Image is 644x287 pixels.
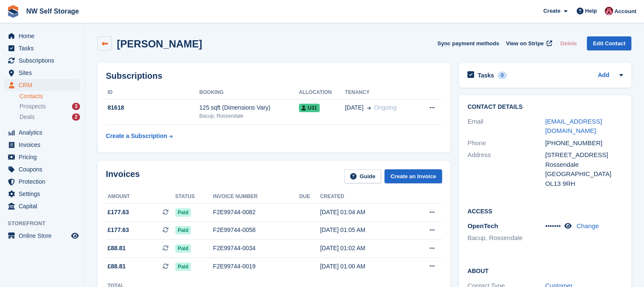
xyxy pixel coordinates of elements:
[4,139,80,151] a: menu
[4,200,80,212] a: menu
[545,160,623,170] div: Rossendale
[106,128,173,144] a: Create a Subscription
[4,188,80,200] a: menu
[19,113,80,121] a: Deals 2
[4,230,80,242] a: menu
[585,7,597,15] span: Help
[199,86,299,99] th: Booking
[213,262,299,271] div: F2E99744-0019
[175,262,191,271] span: Paid
[467,207,623,215] h2: Access
[213,244,299,253] div: F2E99744-0034
[19,67,69,79] span: Sites
[4,55,80,66] a: menu
[175,244,191,253] span: Paid
[19,188,69,200] span: Settings
[19,127,69,138] span: Analytics
[8,219,84,228] span: Storefront
[108,226,129,235] span: £177.63
[467,233,545,243] li: Bacup, Rossendale
[70,231,80,241] a: Preview store
[23,4,82,18] a: NW Self Storage
[503,36,554,50] a: View on Stripe
[4,30,80,42] a: menu
[545,150,623,160] div: [STREET_ADDRESS]
[19,30,69,42] span: Home
[4,79,80,91] a: menu
[4,67,80,79] a: menu
[577,222,599,229] a: Change
[19,79,69,91] span: CRM
[320,208,408,217] div: [DATE] 01:04 AM
[320,226,408,235] div: [DATE] 01:05 AM
[19,163,69,175] span: Coupons
[19,42,69,54] span: Tasks
[213,208,299,217] div: F2E99744-0082
[467,150,545,188] div: Address
[545,179,623,189] div: OL13 9RH
[605,7,613,15] img: Josh Vines
[384,169,442,183] a: Create an Invoice
[72,103,80,110] div: 3
[4,42,80,54] a: menu
[467,104,623,110] h2: Contact Details
[175,208,191,217] span: Paid
[72,113,80,121] div: 2
[545,118,602,135] a: [EMAIL_ADDRESS][DOMAIN_NAME]
[478,72,494,79] h2: Tasks
[19,102,46,110] span: Prospects
[345,103,364,112] span: [DATE]
[19,102,80,111] a: Prospects 3
[374,104,397,111] span: Ongoing
[19,230,69,242] span: Online Store
[587,36,631,50] a: Edit Contact
[108,244,126,253] span: £88.81
[106,86,199,99] th: ID
[106,169,140,183] h2: Invoices
[4,151,80,163] a: menu
[598,71,609,80] a: Add
[543,7,560,15] span: Create
[467,266,623,275] h2: About
[106,71,442,81] h2: Subscriptions
[106,132,167,141] div: Create a Subscription
[213,190,299,204] th: Invoice number
[19,92,80,100] a: Contacts
[545,222,561,229] span: •••••••
[437,36,499,50] button: Sync payment methods
[467,117,545,136] div: Email
[299,190,320,204] th: Due
[213,226,299,235] div: F2E99744-0058
[345,86,417,99] th: Tenancy
[467,222,498,229] span: OpenTech
[199,103,299,112] div: 125 sqft (Dimensions Vary)
[320,262,408,271] div: [DATE] 01:00 AM
[106,103,199,112] div: 81618
[199,112,299,120] div: Bacup, Rossendale
[19,55,69,66] span: Subscriptions
[344,169,381,183] a: Guide
[545,138,623,148] div: [PHONE_NUMBER]
[19,139,69,151] span: Invoices
[106,190,175,204] th: Amount
[4,176,80,188] a: menu
[7,5,19,18] img: stora-icon-8386f47178a22dfd0bd8f6a31ec36ba5ce8667c1dd55bd0f319d3a0aa187defe.svg
[175,226,191,235] span: Paid
[299,104,320,112] span: U31
[467,138,545,148] div: Phone
[4,163,80,175] a: menu
[175,190,213,204] th: Status
[320,190,408,204] th: Created
[108,208,129,217] span: £177.63
[108,262,126,271] span: £88.81
[117,38,202,50] h2: [PERSON_NAME]
[19,113,35,121] span: Deals
[299,86,345,99] th: Allocation
[4,127,80,138] a: menu
[545,169,623,179] div: [GEOGRAPHIC_DATA]
[19,200,69,212] span: Capital
[557,36,580,50] button: Delete
[320,244,408,253] div: [DATE] 01:02 AM
[614,7,636,16] span: Account
[19,151,69,163] span: Pricing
